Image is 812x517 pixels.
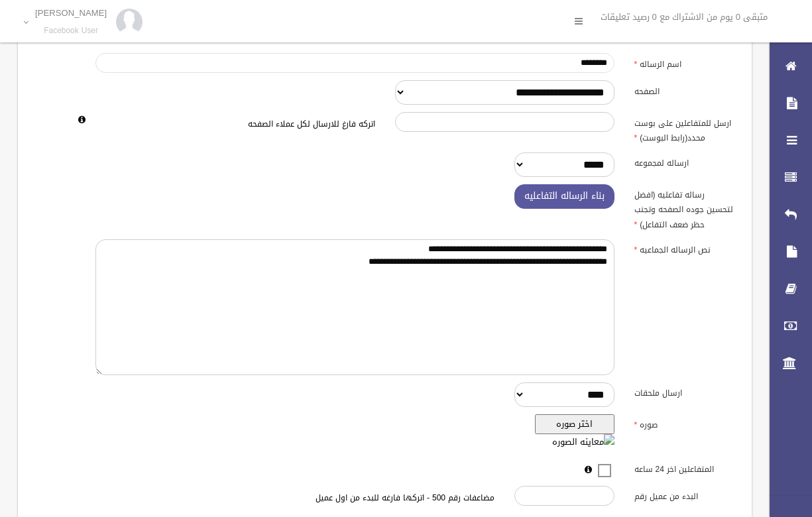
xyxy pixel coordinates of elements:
[624,184,744,232] label: رساله تفاعليه (افضل لتحسين جوده الصفحه وتجنب حظر ضعف التفاعل)
[624,382,744,401] label: ارسال ملحقات
[116,9,143,35] img: 84628273_176159830277856_972693363922829312_n.jpg
[624,112,744,145] label: ارسل للمتفاعلين على بوست محدد(رابط البوست)
[215,494,494,502] h6: مضاعفات رقم 500 - اتركها فارغه للبدء من اول عميل
[95,120,375,129] h6: اتركه فارغ للارسال لكل عملاء الصفحه
[35,26,107,36] small: Facebook User
[624,458,744,477] label: المتفاعلين اخر 24 ساعه
[624,80,744,99] label: الصفحه
[624,414,744,433] label: صوره
[552,434,614,450] img: معاينه الصوره
[514,184,614,209] button: بناء الرساله التفاعليه
[535,414,614,434] button: اختر صوره
[35,8,107,18] p: [PERSON_NAME]
[624,486,744,504] label: البدء من عميل رقم
[624,152,744,171] label: ارساله لمجموعه
[624,53,744,72] label: اسم الرساله
[624,239,744,258] label: نص الرساله الجماعيه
